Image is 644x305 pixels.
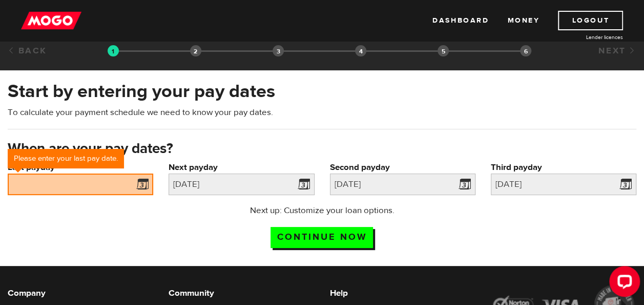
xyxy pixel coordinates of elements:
[330,287,475,299] h6: Help
[8,141,636,157] h3: When are your pay dates?
[601,262,644,305] iframe: LiveChat chat widget
[271,227,373,248] input: Continue now
[491,161,636,174] label: Third payday
[432,11,489,30] a: Dashboard
[169,161,314,174] label: Next payday
[8,287,153,299] h6: Company
[21,11,81,30] img: mogo_logo-11ee424be714fa7cbb0f0f49df9e16ec.png
[8,106,636,119] p: To calculate your payment schedule we need to know your pay dates.
[330,161,475,174] label: Second payday
[169,287,314,299] h6: Community
[8,149,124,168] div: Please enter your last pay date.
[108,45,119,56] img: transparent-188c492fd9eaac0f573672f40bb141c2.gif
[507,11,539,30] a: Money
[222,204,422,217] p: Next up: Customize your loan options.
[558,11,623,30] a: Logout
[546,33,623,41] a: Lender licences
[598,45,636,56] a: Next
[8,81,636,102] h2: Start by entering your pay dates
[8,45,47,56] a: Back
